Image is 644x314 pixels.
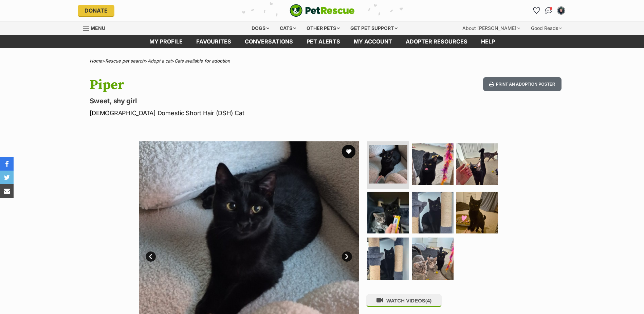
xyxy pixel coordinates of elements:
a: My profile [143,35,189,48]
span: Menu [91,25,105,31]
a: Home [90,58,102,64]
a: Rescue pet search [105,58,145,64]
a: PetRescue [290,4,355,17]
a: Pet alerts [300,35,347,48]
div: > > > [73,58,572,64]
a: Favourites [531,5,542,16]
ul: Account quick links [531,5,567,16]
img: Photo of Piper [456,143,498,185]
a: Next [342,251,352,262]
a: Adopt a cat [148,58,171,64]
a: Prev [146,251,156,262]
div: About [PERSON_NAME] [458,21,525,35]
button: WATCH VIDEOS(4) [366,294,442,307]
a: Conversations [544,5,554,16]
img: Photo of Piper [412,143,454,185]
img: Photo of Piper [369,145,407,184]
p: [DEMOGRAPHIC_DATA] Domestic Short Hair (DSH) Cat [90,108,377,118]
button: Print an adoption poster [483,77,561,91]
a: Favourites [189,35,238,48]
img: Photo of Piper [412,192,454,233]
p: Sweet, shy girl [90,96,377,106]
img: logo-cat-932fe2b9b8326f06289b0f2fb663e598f794de774fb13d1741a6617ecf9a85b4.svg [290,4,355,17]
button: My account [556,5,567,16]
a: Cats available for adoption [174,58,230,64]
div: Good Reads [526,21,567,35]
a: Adopter resources [399,35,474,48]
div: Get pet support [346,21,402,35]
div: Cats [275,21,301,35]
img: Catherine Pacia profile pic [558,7,565,14]
a: My account [347,35,399,48]
a: conversations [238,35,300,48]
a: Donate [78,5,114,16]
div: Dogs [247,21,274,35]
img: Photo of Piper [412,238,454,279]
a: Menu [83,21,110,34]
img: Photo of Piper [456,192,498,233]
img: Photo of Piper [367,238,409,279]
a: Help [474,35,502,48]
img: chat-41dd97257d64d25036548639549fe6c8038ab92f7586957e7f3b1b290dea8141.svg [545,7,552,14]
div: Other pets [302,21,345,35]
img: Photo of Piper [367,192,409,233]
h1: Piper [90,77,377,93]
button: favourite [342,145,355,158]
span: (4) [425,298,431,303]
